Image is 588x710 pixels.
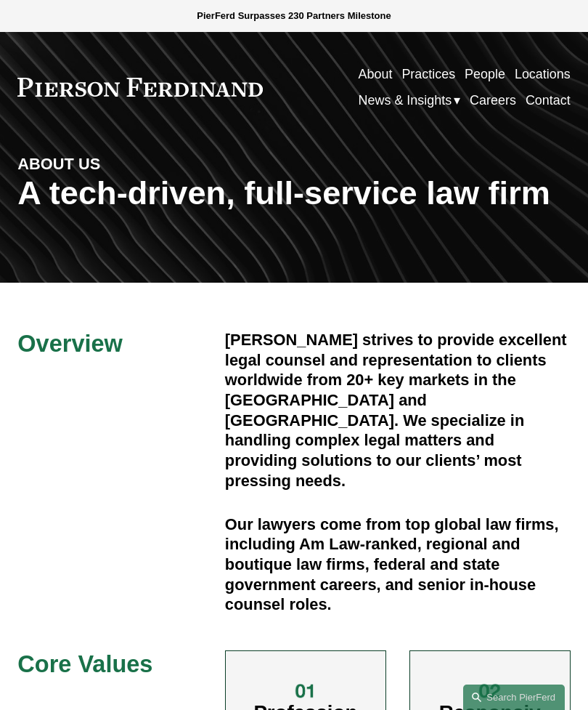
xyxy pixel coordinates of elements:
h4: [PERSON_NAME] strives to provide excellent legal counsel and representation to clients worldwide ... [225,330,571,491]
a: About [359,61,393,87]
strong: ABOUT US [17,155,100,173]
span: News & Insights [359,89,452,112]
a: Locations [515,61,571,87]
span: Overview [17,331,123,357]
a: Search this site [463,685,565,710]
a: Careers [470,87,516,113]
a: folder dropdown [359,87,461,113]
a: Contact [526,87,571,113]
span: Core Values [17,651,152,677]
a: Practices [401,61,455,87]
a: People [465,61,505,87]
h4: Our lawyers come from top global law firms, including Am Law-ranked, regional and boutique law fi... [225,515,571,616]
h1: A tech-driven, full-service law firm [17,174,570,212]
